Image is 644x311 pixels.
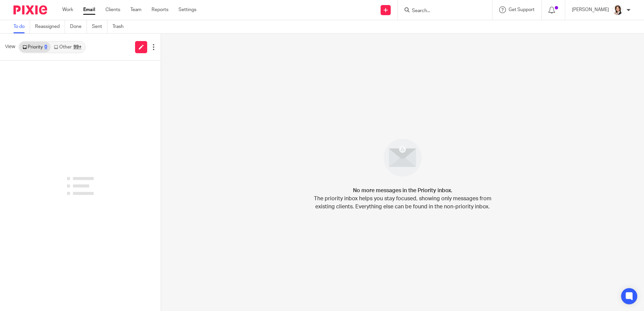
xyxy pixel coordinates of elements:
[112,20,129,33] a: Trash
[13,5,47,14] img: Pixie
[13,20,30,33] a: To do
[51,42,85,53] a: Other99+
[83,6,95,13] a: Email
[35,20,65,33] a: Reassigned
[92,20,107,33] a: Sent
[70,20,87,33] a: Done
[353,186,452,195] h4: No more messages in the Priority inbox.
[152,6,168,13] a: Reports
[105,6,120,13] a: Clients
[130,6,141,13] a: Team
[411,8,472,14] input: Search
[19,42,51,53] a: Priority0
[62,6,73,13] a: Work
[379,134,426,181] img: image
[5,43,15,50] span: View
[179,6,196,13] a: Settings
[612,5,623,15] img: BW%20Website%203%20-%20square.jpg
[509,7,535,12] span: Get Support
[44,45,47,49] div: 0
[313,195,492,211] p: The priority inbox helps you stay focused, showing only messages from existing clients. Everythin...
[572,6,609,13] p: [PERSON_NAME]
[73,45,82,49] div: 99+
